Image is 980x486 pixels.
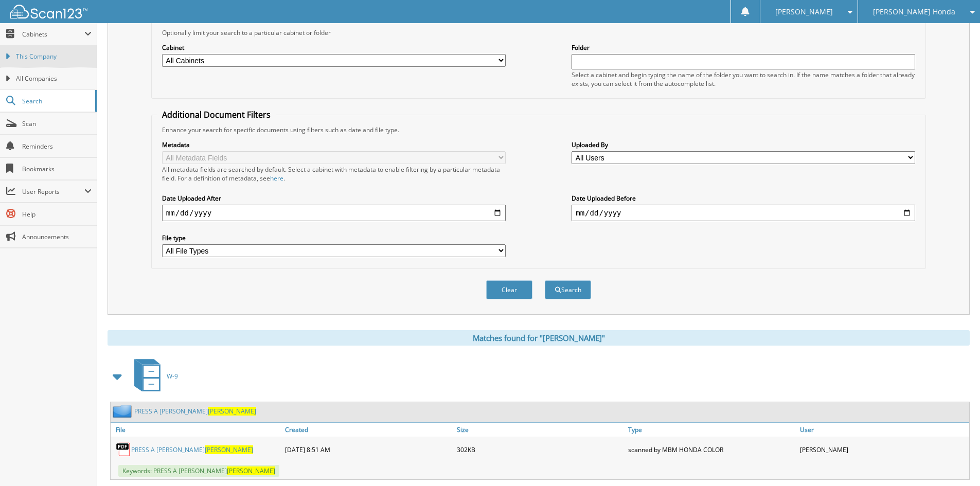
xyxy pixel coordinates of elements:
[162,140,506,149] label: Metadata
[22,119,92,128] span: Scan
[157,109,276,120] legend: Additional Document Filters
[572,205,915,221] input: end
[282,439,454,460] div: [DATE] 8:51 AM
[22,187,84,196] span: User Reports
[167,372,178,381] span: W-9
[208,407,256,416] span: [PERSON_NAME]
[22,97,90,105] span: Search
[162,43,506,52] label: Cabinet
[162,165,506,183] div: All metadata fields are searched by default. Select a cabinet with metadata to enable filtering b...
[572,140,915,149] label: Uploaded By
[626,423,797,437] a: Type
[22,232,92,241] span: Announcements
[118,465,279,477] span: Keywords: PRESS A [PERSON_NAME]
[111,423,282,437] a: File
[797,423,969,437] a: User
[873,9,955,15] span: [PERSON_NAME] Honda
[626,439,797,460] div: scanned by MBM HONDA COLOR
[162,205,506,221] input: start
[454,423,626,437] a: Size
[454,439,626,460] div: 302KB
[282,423,454,437] a: Created
[16,52,92,61] span: This Company
[775,9,833,15] span: [PERSON_NAME]
[108,330,970,346] div: Matches found for "[PERSON_NAME]"
[545,280,591,299] button: Search
[128,356,178,397] a: W-9
[205,445,253,454] span: [PERSON_NAME]
[227,466,275,475] span: [PERSON_NAME]
[116,442,131,457] img: PDF.png
[572,194,915,203] label: Date Uploaded Before
[572,43,915,52] label: Folder
[16,74,92,83] span: All Companies
[10,5,87,19] img: scan123-logo-white.svg
[572,70,915,88] div: Select a cabinet and begin typing the name of the folder you want to search in. If the name match...
[157,28,920,37] div: Optionally limit your search to a particular cabinet or folder
[162,194,506,203] label: Date Uploaded After
[113,405,134,418] img: folder2.png
[797,439,969,460] div: [PERSON_NAME]
[22,210,92,219] span: Help
[162,233,506,242] label: File type
[22,165,92,173] span: Bookmarks
[486,280,532,299] button: Clear
[929,437,980,486] iframe: Chat Widget
[22,142,92,151] span: Reminders
[134,407,256,416] a: PRESS A [PERSON_NAME][PERSON_NAME]
[157,125,920,134] div: Enhance your search for specific documents using filters such as date and file type.
[270,174,283,183] a: here
[22,30,84,39] span: Cabinets
[131,445,253,454] a: PRESS A [PERSON_NAME][PERSON_NAME]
